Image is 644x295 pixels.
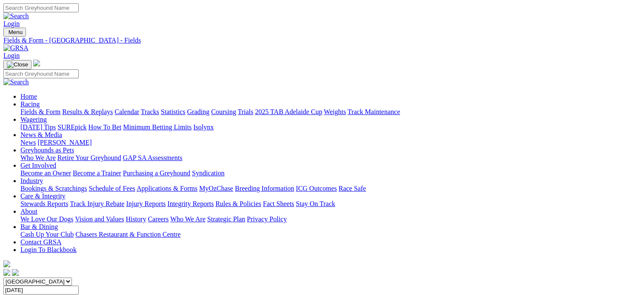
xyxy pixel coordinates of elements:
a: Get Involved [20,162,56,169]
a: Chasers Restaurant & Function Centre [75,231,180,238]
img: Search [3,78,29,86]
a: Rules & Policies [215,200,261,207]
a: Statistics [161,108,186,115]
div: About [20,215,641,223]
img: facebook.svg [3,269,10,276]
a: Injury Reports [126,200,166,207]
a: Fields & Form [20,108,60,115]
a: Track Maintenance [348,108,400,115]
img: Search [3,12,29,20]
a: SUREpick [57,123,86,131]
a: Login [3,20,20,27]
a: Track Injury Rebate [70,200,124,207]
a: [DATE] Tips [20,123,56,131]
a: ICG Outcomes [296,185,337,192]
a: Fact Sheets [263,200,294,207]
div: Bar & Dining [20,231,641,238]
a: Strategic Plan [207,215,245,223]
div: Industry [20,185,641,192]
span: Menu [9,29,23,35]
a: Applications & Forms [137,185,197,192]
a: Who We Are [170,215,206,223]
a: Cash Up Your Club [20,231,74,238]
a: Syndication [192,169,224,177]
a: Breeding Information [235,185,294,192]
a: How To Bet [89,123,122,131]
a: Coursing [211,108,236,115]
a: Who We Are [20,154,56,161]
a: Tracks [141,108,159,115]
div: Greyhounds as Pets [20,154,641,162]
a: Integrity Reports [167,200,214,207]
input: Search [3,69,79,78]
img: Close [7,61,28,68]
a: 2025 TAB Adelaide Cup [255,108,322,115]
a: Minimum Betting Limits [123,123,192,131]
a: Bar & Dining [20,223,58,230]
a: Trials [238,108,253,115]
a: We Love Our Dogs [20,215,73,223]
button: Toggle navigation [3,28,26,37]
a: Stewards Reports [20,200,68,207]
a: Privacy Policy [247,215,287,223]
a: Login [3,52,20,59]
a: Wagering [20,116,47,123]
a: Bookings & Scratchings [20,185,87,192]
div: Care & Integrity [20,200,641,208]
a: Industry [20,177,43,184]
a: Weights [324,108,346,115]
img: twitter.svg [12,269,19,276]
a: GAP SA Assessments [123,154,183,161]
a: Care & Integrity [20,192,66,200]
a: Retire Your Greyhound [57,154,121,161]
img: GRSA [3,44,29,52]
a: Calendar [114,108,139,115]
a: Results & Replays [62,108,113,115]
a: MyOzChase [199,185,233,192]
input: Search [3,3,79,12]
a: Fields & Form - [GEOGRAPHIC_DATA] - Fields [3,37,641,44]
a: Grading [187,108,209,115]
button: Toggle navigation [3,60,31,69]
a: About [20,208,37,215]
a: Login To Blackbook [20,246,77,253]
a: Stay On Track [296,200,335,207]
div: Racing [20,108,641,116]
div: Wagering [20,123,641,131]
a: Careers [148,215,169,223]
a: Purchasing a Greyhound [123,169,190,177]
a: News [20,139,36,146]
a: Home [20,93,37,100]
a: Become a Trainer [73,169,121,177]
div: Get Involved [20,169,641,177]
a: News & Media [20,131,62,138]
a: Racing [20,100,40,108]
img: logo-grsa-white.png [33,60,40,66]
div: News & Media [20,139,641,146]
a: Schedule of Fees [89,185,135,192]
a: Become an Owner [20,169,71,177]
a: Race Safe [338,185,366,192]
input: Select date [3,286,79,295]
a: Contact GRSA [20,238,61,246]
img: logo-grsa-white.png [3,261,10,267]
a: [PERSON_NAME] [37,139,92,146]
a: Vision and Values [75,215,124,223]
a: Isolynx [193,123,214,131]
a: Greyhounds as Pets [20,146,74,154]
a: History [126,215,146,223]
